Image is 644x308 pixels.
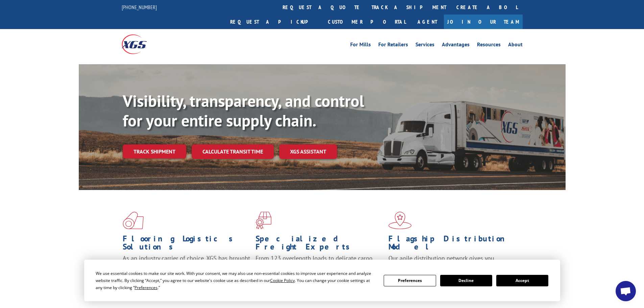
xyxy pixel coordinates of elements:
[442,42,470,49] a: Advantages
[388,254,513,270] span: Our agile distribution network gives you nationwide inventory management on demand.
[388,212,412,229] img: xgs-icon-flagship-distribution-model-red
[225,15,323,29] a: Request a pickup
[378,42,408,49] a: For Retailers
[192,144,274,159] a: Calculate transit time
[508,42,523,49] a: About
[279,144,337,159] a: XGS ASSISTANT
[123,144,186,159] a: Track shipment
[270,278,295,283] span: Cookie Policy
[444,15,523,29] a: Join Our Team
[350,42,371,49] a: For Mills
[122,4,157,10] a: [PHONE_NUMBER]
[123,212,144,229] img: xgs-icon-total-supply-chain-intelligence-red
[440,275,492,286] button: Decline
[411,15,444,29] a: Agent
[123,90,364,131] b: Visibility, transparency, and control for your entire supply chain.
[256,235,383,254] h1: Specialized Freight Experts
[384,275,436,286] button: Preferences
[96,270,376,291] div: We use essential cookies to make our site work. With your consent, we may also use non-essential ...
[135,285,158,290] span: Preferences
[84,260,560,301] div: Cookie Consent Prompt
[256,212,271,229] img: xgs-icon-focused-on-flooring-red
[323,15,411,29] a: Customer Portal
[496,275,548,286] button: Accept
[415,42,434,49] a: Services
[616,281,636,301] a: Open chat
[388,235,516,254] h1: Flagship Distribution Model
[256,254,383,284] p: From 123 overlength loads to delicate cargo, our experienced staff knows the best way to move you...
[123,254,250,278] span: As an industry carrier of choice, XGS has brought innovation and dedication to flooring logistics...
[123,235,251,254] h1: Flooring Logistics Solutions
[477,42,501,49] a: Resources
